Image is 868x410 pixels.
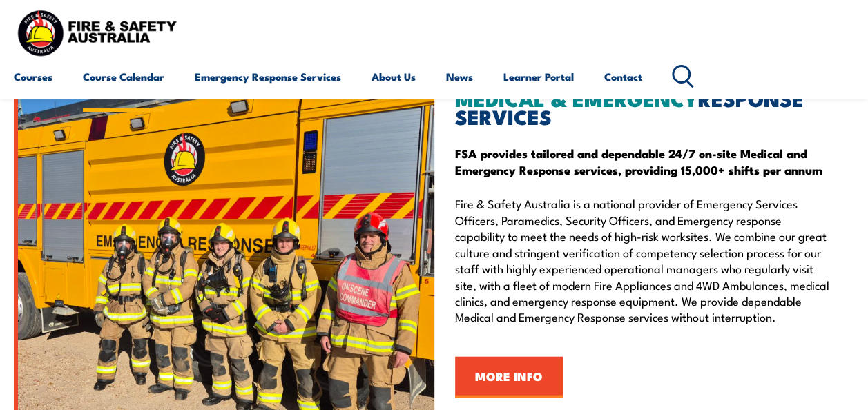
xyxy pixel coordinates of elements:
[503,60,574,93] a: Learner Portal
[195,60,341,93] a: Emergency Response Services
[455,89,833,125] h2: RESPONSE SERVICES
[455,195,833,324] p: Fire & Safety Australia is a national provider of Emergency Services Officers, Paramedics, Securi...
[455,144,822,179] strong: FSA provides tailored and dependable 24/7 on-site Medical and Emergency Response services, provid...
[372,60,416,93] a: About Us
[446,60,473,93] a: News
[455,357,563,398] a: MORE INFO
[83,60,164,93] a: Course Calendar
[14,60,52,93] a: Courses
[604,60,642,93] a: Contact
